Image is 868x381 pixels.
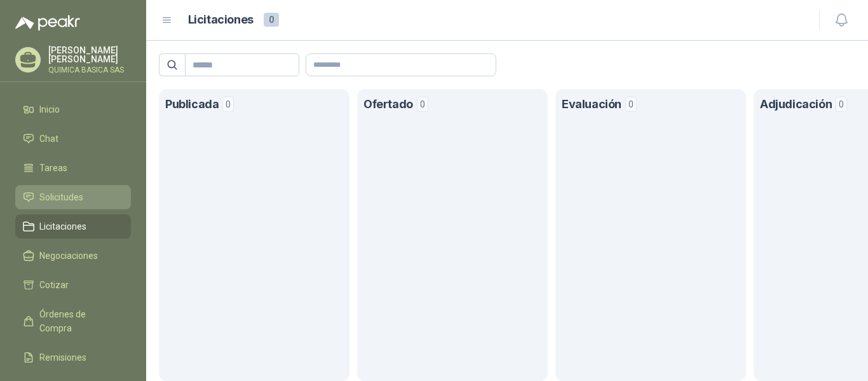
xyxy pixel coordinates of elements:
span: Negociaciones [39,249,98,263]
h1: Licitaciones [188,11,254,29]
span: Licitaciones [39,219,86,233]
p: QUIMICA BASICA SAS [48,66,131,74]
span: Tareas [39,161,67,175]
span: 0 [222,97,234,112]
a: Chat [15,127,131,151]
h1: Publicada [165,95,219,114]
a: Cotizar [15,273,131,297]
span: Remisiones [39,350,86,364]
span: 0 [417,97,428,112]
a: Negociaciones [15,244,131,268]
span: Inicio [39,102,60,116]
h1: Evaluación [562,95,621,114]
h1: Ofertado [363,95,413,114]
a: Solicitudes [15,185,131,209]
p: [PERSON_NAME] [PERSON_NAME] [48,46,131,64]
span: Órdenes de Compra [39,307,119,335]
a: Órdenes de Compra [15,302,131,340]
h1: Adjudicación [760,95,832,114]
a: Tareas [15,156,131,180]
img: Logo peakr [15,15,80,31]
span: 0 [264,13,279,27]
span: Chat [39,132,58,146]
a: Remisiones [15,345,131,370]
span: 0 [836,97,847,112]
a: Licitaciones [15,214,131,239]
span: Cotizar [39,278,69,292]
span: 0 [625,97,637,112]
a: Inicio [15,97,131,121]
span: Solicitudes [39,190,83,204]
